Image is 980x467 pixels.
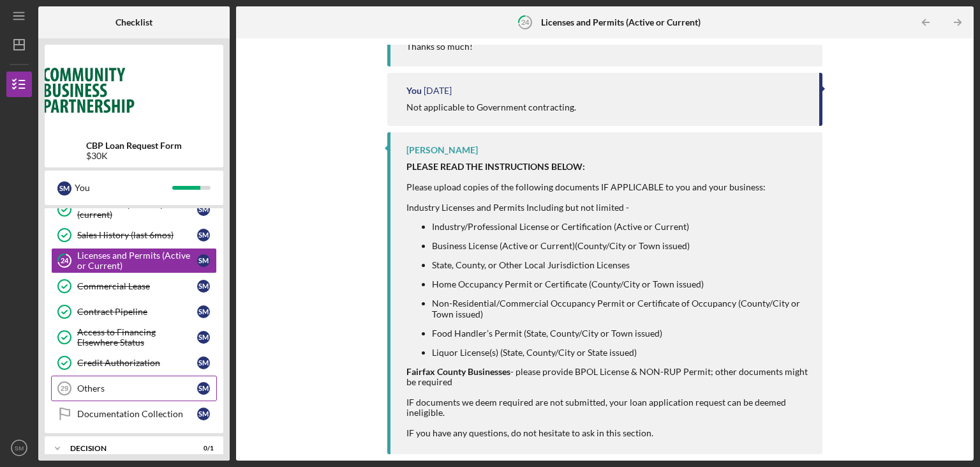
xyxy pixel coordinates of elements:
[406,102,576,112] div: Not applicable to Government contracting.
[406,182,810,213] div: Please upload copies of the following documents IF APPLICABLE to you and your business: Industry ...
[406,366,510,377] strong: Fairfax County Businesses
[77,230,197,240] div: Sales History (last 6mos)
[191,445,214,452] div: 0 / 1
[77,383,197,394] div: Others
[51,376,217,401] a: 29OthersSM
[77,358,197,368] div: Credit Authorization
[115,17,152,27] b: Checklist
[15,445,24,452] text: SM
[51,197,217,222] a: Accounts Payable Report (current)SM
[197,382,210,395] div: S M
[61,385,68,392] tspan: 29
[77,199,197,220] div: Accounts Payable Report (current)
[406,428,810,438] div: IF you have any questions, do not hesitate to ask in this section.
[424,86,452,96] time: 2025-08-07 02:12
[51,222,217,248] a: Sales History (last 6mos)SM
[6,435,32,461] button: SM
[406,161,585,172] strong: PLEASE READ THE INSTRUCTIONS BELOW:
[57,181,71,195] div: S M
[197,408,210,420] div: S M
[77,327,197,348] div: Access to Financing Elsewhere Status
[51,350,217,376] a: Credit AuthorizationSM
[406,145,478,155] div: [PERSON_NAME]
[51,401,217,427] a: Documentation CollectionSM
[432,348,810,358] li: Liquor License(s) (State, County/City or State issued)
[432,279,810,289] li: Home Occupancy Permit or Certificate (County/City or Town issued)
[197,305,210,318] div: S M
[406,40,810,54] p: Thanks so much!
[51,325,217,350] a: Access to Financing Elsewhere StatusSM
[51,299,217,325] a: Contract PipelineSM
[406,367,810,387] div: - please provide BPOL License & NON-RUP Permit; other documents might be required
[51,273,217,299] a: Commercial LeaseSM
[77,250,197,271] div: Licenses and Permits (Active or Current)
[197,331,210,344] div: S M
[45,51,223,128] img: Product logo
[432,260,810,270] li: State, County, or Other Local Jurisdiction Licenses
[51,248,217,273] a: 24Licenses and Permits (Active or Current)SM
[406,86,422,96] div: You
[197,229,210,241] div: S M
[75,177,172,199] div: You
[77,307,197,317] div: Contract Pipeline
[432,222,810,232] li: Industry/Professional License or Certification (Active or Current)
[541,17,701,27] b: Licenses and Permits (Active or Current)
[61,257,69,265] tspan: 24
[432,328,810,339] li: Food Handler’s Permit (State, County/City or Town issued)
[86,151,182,161] div: $30K
[86,141,182,151] b: CBP Loan Request Form
[77,281,197,291] div: Commercial Lease
[432,241,810,251] li: Business License (Active or Current)(County/City or Town issued)
[197,254,210,267] div: S M
[197,203,210,216] div: S M
[197,280,210,293] div: S M
[521,18,530,26] tspan: 24
[70,445,182,452] div: Decision
[197,356,210,369] div: S M
[432,298,810,319] li: Non-Residential/Commercial Occupancy Permit or Certificate of Occupancy (County/City or Town issued)
[77,409,197,419] div: Documentation Collection
[406,397,810,418] div: IF documents we deem required are not submitted, your loan application request can be deemed inel...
